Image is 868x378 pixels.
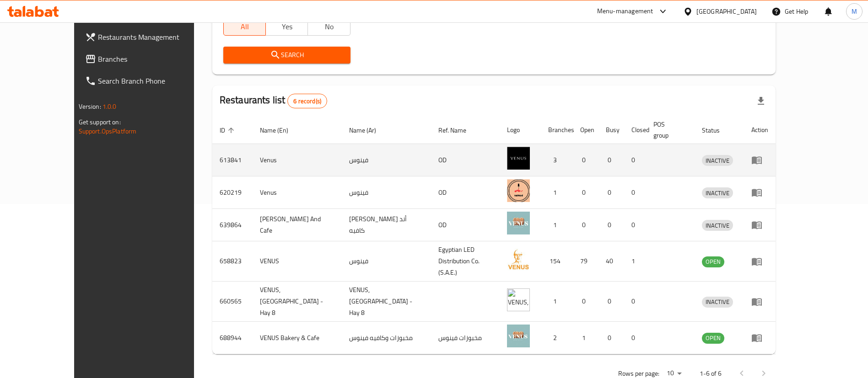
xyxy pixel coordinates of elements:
[702,188,733,198] span: INACTIVE
[342,241,431,282] td: فينوس
[102,101,117,112] span: 1.0.0
[79,101,101,112] span: Version:
[852,6,857,16] span: M
[227,20,262,33] span: All
[507,325,530,347] img: VENUS Bakery & Cafe
[541,322,573,354] td: 2
[598,176,624,209] td: 0
[624,116,646,144] th: Closed
[573,209,598,241] td: 0
[696,6,757,16] div: [GEOGRAPHIC_DATA]
[231,49,343,61] span: Search
[507,147,530,170] img: Venus
[78,70,219,92] a: Search Branch Phone
[78,26,219,48] a: Restaurants Management
[751,332,768,343] div: Menu
[702,333,724,343] span: OPEN
[212,322,253,354] td: 688944
[507,288,530,311] img: VENUS, Nasr City - Hay 8
[573,176,598,209] td: 0
[751,256,768,267] div: Menu
[212,116,776,354] table: enhanced table
[573,322,598,354] td: 1
[702,333,724,344] div: OPEN
[98,32,212,43] span: Restaurants Management
[751,154,768,165] div: Menu
[624,282,646,322] td: 0
[220,125,237,136] span: ID
[598,116,624,144] th: Busy
[253,322,342,354] td: VENUS Bakery & Cafe
[342,144,431,176] td: فينوس
[598,241,624,282] td: 40
[624,176,646,209] td: 0
[573,241,598,282] td: 79
[438,125,478,136] span: Ref. Name
[597,6,653,17] div: Menu-management
[223,47,350,64] button: Search
[212,144,253,176] td: 613841
[342,322,431,354] td: مخبوزات وكافيه فينوس
[287,94,327,108] div: Total records count
[312,20,346,33] span: No
[573,116,598,144] th: Open
[507,248,530,271] img: VENUS
[541,116,573,144] th: Branches
[702,155,733,166] span: INACTIVE
[744,116,776,144] th: Action
[624,209,646,241] td: 0
[212,209,253,241] td: 639864
[342,209,431,241] td: [PERSON_NAME] أند كافيه
[573,144,598,176] td: 0
[624,322,646,354] td: 0
[541,282,573,322] td: 1
[342,282,431,322] td: VENUS, [GEOGRAPHIC_DATA] - Hay 8
[598,144,624,176] td: 0
[624,241,646,282] td: 1
[288,97,327,106] span: 6 record(s)
[702,256,724,267] span: OPEN
[598,209,624,241] td: 0
[702,220,733,231] div: INACTIVE
[212,282,253,322] td: 660565
[431,144,500,176] td: OD
[98,53,212,64] span: Branches
[98,75,212,86] span: Search Branch Phone
[751,219,768,230] div: Menu
[431,176,500,209] td: OD
[702,297,733,307] span: INACTIVE
[507,179,530,202] img: Venus
[253,241,342,282] td: VENUS
[431,322,500,354] td: مخبوزات فينوس
[541,144,573,176] td: 3
[573,282,598,322] td: 0
[253,144,342,176] td: Venus
[342,176,431,209] td: فينوس
[260,125,300,136] span: Name (En)
[270,20,304,33] span: Yes
[751,296,768,307] div: Menu
[223,17,266,36] button: All
[653,119,684,141] span: POS group
[624,144,646,176] td: 0
[541,241,573,282] td: 154
[702,125,732,136] span: Status
[541,176,573,209] td: 1
[253,282,342,322] td: VENUS, [GEOGRAPHIC_DATA] - Hay 8
[79,116,121,128] span: Get support on:
[598,322,624,354] td: 0
[253,209,342,241] td: [PERSON_NAME] And Cafe
[220,93,327,108] h2: Restaurants list
[212,241,253,282] td: 658823
[598,282,624,322] td: 0
[349,125,388,136] span: Name (Ar)
[507,212,530,234] img: Venus Bakery And Cafe
[253,176,342,209] td: Venus
[541,209,573,241] td: 1
[751,187,768,198] div: Menu
[431,241,500,282] td: Egyptian LED Distribution Co. (S.A.E.)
